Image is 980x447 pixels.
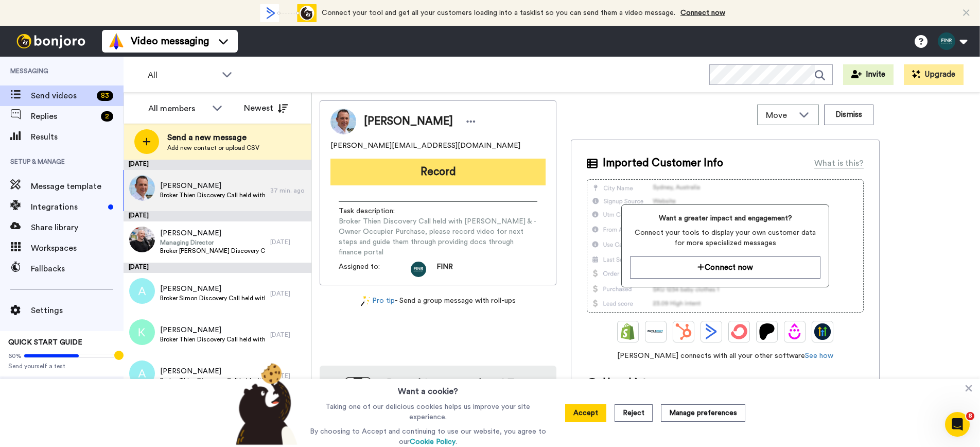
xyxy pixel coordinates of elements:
span: Imported Customer Info [603,156,723,171]
span: 60% [8,352,22,360]
div: [DATE] [124,160,311,170]
a: Connect now [680,9,725,16]
span: Broker Thien Discovery Call held with [PERSON_NAME] & - Owner Occupier Purchase, please record vi... [339,216,537,257]
span: Add new contact or upload CSV [167,144,259,152]
span: Task description : [339,206,411,216]
button: Upgrade [904,64,964,85]
button: Connect now [630,256,820,279]
span: All [148,69,217,81]
span: User history [603,375,662,391]
div: - Send a group message with roll-ups [320,296,556,306]
button: Newest [236,98,295,118]
span: Managing Director [160,238,265,247]
img: k.png [129,319,155,345]
span: Integrations [31,201,104,213]
img: a.png [129,360,155,386]
div: Tooltip anchor [114,351,124,360]
span: Send yourself a test [8,362,115,370]
img: bear-with-cookie.png [226,363,303,445]
div: [DATE] [270,331,306,339]
img: vm-color.svg [108,33,125,49]
span: Broker Thien Discovery Call held with [PERSON_NAME] & - Owner Occupier Other, please record video... [160,376,265,385]
div: 83 [97,91,113,101]
span: Broker Simon Discovery Call held with [PERSON_NAME] & - Investment Refinance + Cashout, please re... [160,294,265,302]
p: By choosing to Accept and continuing to use our website, you agree to our . [307,426,549,447]
a: Cookie Policy [410,438,456,445]
span: Move [766,109,794,122]
img: magic-wand.svg [361,296,370,306]
img: Image of Jody Slyns [330,109,356,134]
div: [DATE] [270,289,306,298]
img: 35ec4e78-cea6-4796-9d12-f2d14885d5e8.jpg [129,227,155,252]
div: 37 min. ago [270,186,306,195]
span: Connect your tool and get all your customers loading into a tasklist so you can send them a video... [322,9,675,16]
span: Replies [31,110,97,123]
div: [DATE] [270,238,306,246]
button: Record [330,159,546,185]
button: Dismiss [824,105,873,125]
img: ConvertKit [731,323,747,340]
div: 2 [101,111,113,122]
span: QUICK START GUIDE [8,339,82,346]
img: Shopify [620,323,636,340]
span: Want a greater impact and engagement? [630,213,820,223]
span: Broker [PERSON_NAME] Discovery Call held with [PERSON_NAME] & - Investment Purchase, please recor... [160,247,265,255]
span: [PERSON_NAME] [364,114,453,129]
h3: Want a cookie? [398,379,458,398]
h4: Record from your phone! Try our app [DATE] [381,376,546,405]
iframe: Intercom live chat [945,412,970,437]
img: Ontraport [647,323,664,340]
img: ActiveCampaign [703,323,720,340]
a: Pro tip [361,296,395,306]
span: [PERSON_NAME] connects with all your other software [587,351,864,361]
span: [PERSON_NAME] [160,366,265,376]
img: 81976a1c-630e-4701-9285-d3e146e4d7e6-1708395907.jpg [411,262,426,277]
span: [PERSON_NAME] [160,284,265,294]
div: [DATE] [124,263,311,273]
img: 68921163-3066-46d4-b3e3-aeb3e7d34dc4.jpg [129,175,155,201]
div: animation [260,4,317,22]
img: bj-logo-header-white.svg [12,34,90,48]
span: [PERSON_NAME][EMAIL_ADDRESS][DOMAIN_NAME] [330,141,520,151]
p: Taking one of our delicious cookies helps us improve your site experience. [307,402,549,422]
span: Fallbacks [31,263,124,275]
span: [PERSON_NAME] [160,181,265,191]
img: GoHighLevel [814,323,831,340]
span: Broker Thien Discovery Call held with [PERSON_NAME] & - Owner Occupier Purchase, please record vi... [160,191,265,199]
div: [DATE] [124,211,311,221]
a: See how [805,352,833,359]
span: Results [31,131,124,143]
span: Connect your tools to display your own customer data for more specialized messages [630,228,820,248]
button: Manage preferences [661,404,745,422]
span: Message template [31,180,124,193]
img: Hubspot [675,323,692,340]
span: FINR [436,262,453,277]
img: Drip [786,323,803,340]
button: Accept [565,404,606,422]
span: Share library [31,221,124,234]
span: Send a new message [167,131,259,144]
span: Workspaces [31,242,124,254]
img: Patreon [759,323,775,340]
span: [PERSON_NAME] [160,228,265,238]
span: Settings [31,304,124,317]
span: [PERSON_NAME] [160,325,265,335]
div: What is this? [814,157,864,169]
span: Broker Thien Discovery Call held with [PERSON_NAME] & - Investment Purchase, please record video ... [160,335,265,343]
span: Assigned to: [339,262,411,277]
span: Send videos [31,90,93,102]
span: 8 [966,412,974,420]
button: Reject [615,404,653,422]
button: Invite [843,64,894,85]
img: download [330,377,371,433]
div: All members [148,102,207,115]
img: a.png [129,278,155,304]
span: Video messaging [131,34,209,48]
